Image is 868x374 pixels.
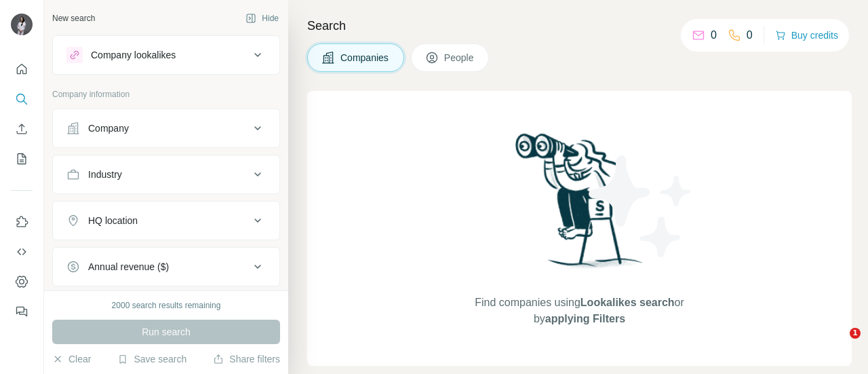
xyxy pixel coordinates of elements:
span: 1 [850,328,861,339]
span: Lookalikes search [580,297,675,308]
button: Save search [117,352,186,366]
button: Use Surfe on LinkedIn [11,210,33,234]
button: Quick start [11,57,33,81]
button: Dashboard [11,269,33,294]
p: 0 [747,27,753,43]
button: Use Surfe API [11,240,33,264]
div: HQ location [88,214,138,227]
button: Company lookalikes [53,39,279,71]
span: Companies [340,51,390,64]
button: Search [11,87,33,111]
div: Annual revenue ($) [88,260,169,274]
button: Buy credits [775,26,838,45]
span: applying Filters [545,313,625,324]
button: Industry [53,158,279,191]
button: HQ location [53,204,279,237]
iframe: Intercom live chat [822,328,854,360]
button: Feedback [11,299,33,324]
button: Company [53,112,279,145]
div: 2000 search results remaining [112,299,221,312]
button: Enrich CSV [11,117,33,141]
div: Company lookalikes [91,48,176,62]
button: Hide [236,8,288,29]
p: 0 [711,27,717,43]
h4: Search [307,16,852,35]
img: Avatar [11,14,33,35]
img: Surfe Illustration - Woman searching with binoculars [509,130,650,281]
button: Share filters [213,352,280,366]
div: Industry [88,168,122,181]
div: Company [88,121,129,135]
img: Surfe Illustration - Stars [580,145,702,267]
div: New search [52,12,95,24]
span: People [444,51,475,64]
span: Find companies using or by [471,295,688,327]
button: My lists [11,147,33,171]
p: Company information [52,88,280,100]
button: Annual revenue ($) [53,250,279,283]
button: Clear [52,352,91,366]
